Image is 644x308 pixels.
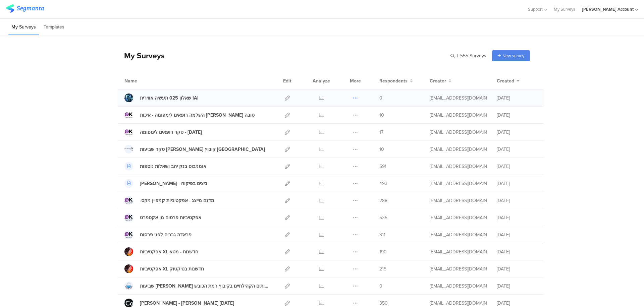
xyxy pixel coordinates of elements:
[140,248,198,255] div: אפקטיביות XL חדשנות - מטא
[497,283,537,290] div: [DATE]
[379,112,384,119] span: 10
[430,163,487,170] div: miri@miridikman.co.il
[379,248,387,255] span: 190
[430,265,487,272] div: miri@miridikman.co.il
[379,265,386,272] span: 215
[140,112,255,119] div: השלמה רופאים לימפומה - איכות חיים טובה
[140,163,206,170] div: אומניבוס בנק יהב ושאלות נוספות
[379,129,383,136] span: 17
[41,19,67,35] li: Templates
[124,196,214,205] a: -מדגם מייצג - אפקטיביות קמפיין ניקס
[497,129,537,136] div: [DATE]
[140,197,214,204] div: -מדגם מייצג - אפקטיביות קמפיין ניקס
[379,283,382,290] span: 0
[430,214,487,221] div: miri@miridikman.co.il
[430,180,487,187] div: miri@miridikman.co.il
[124,145,265,153] a: סקר שביעות [PERSON_NAME] קיבוץ [GEOGRAPHIC_DATA]
[124,264,204,273] a: אפקטיביות XL חדשנות בטיקטוק
[379,77,408,84] span: Respondents
[497,77,514,84] span: Created
[497,231,537,238] div: [DATE]
[430,248,487,255] div: miri@miridikman.co.il
[430,95,487,102] div: miri@miridikman.co.il
[6,4,44,13] img: segmanta logo
[124,282,270,290] a: שביעות [PERSON_NAME] מהשירותים הקהילתיים בקיבוץ רמת הכובש
[379,197,387,204] span: 288
[456,52,459,59] span: |
[124,77,165,84] div: Name
[430,231,487,238] div: miri@miridikman.co.il
[379,300,388,307] span: 350
[124,213,201,222] a: אפקטיביות פרסום מן אקספרט
[582,6,634,12] div: [PERSON_NAME] Account
[348,72,363,89] div: More
[528,6,543,12] span: Support
[379,231,385,238] span: 311
[497,248,537,255] div: [DATE]
[497,300,537,307] div: [DATE]
[124,162,206,171] a: אומניבוס בנק יהב ושאלות נוספות
[430,197,487,204] div: miri@miridikman.co.il
[124,128,202,136] a: סקר רופאים לימפומה - [DATE]
[140,265,204,272] div: אפקטיביות XL חדשנות בטיקטוק
[430,146,487,153] div: miri@miridikman.co.il
[497,265,537,272] div: [DATE]
[140,180,207,187] div: אסף פינק - ביצים בפיקוח
[117,50,165,61] div: My Surveys
[502,53,524,59] span: New survey
[379,146,384,153] span: 10
[140,129,202,136] div: סקר רופאים לימפומה - ספטמבר 2025
[379,214,387,221] span: 535
[379,180,387,187] span: 493
[497,112,537,119] div: [DATE]
[124,179,207,188] a: [PERSON_NAME] - ביצים בפיקוח
[8,19,39,35] li: My Surveys
[497,197,537,204] div: [DATE]
[430,283,487,290] div: miri@miridikman.co.il
[124,299,234,307] a: [PERSON_NAME] - [PERSON_NAME] [DATE]
[430,112,487,119] div: miri@miridikman.co.il
[430,129,487,136] div: miri@miridikman.co.il
[460,52,486,59] span: 555 Surveys
[430,300,487,307] div: miri@miridikman.co.il
[497,95,537,102] div: [DATE]
[379,77,413,84] button: Respondents
[497,163,537,170] div: [DATE]
[140,300,234,307] div: סקר מקאן - גל 7 ספטמבר 25
[124,94,199,102] a: שאלון 025 תעשיה אווירית IAI
[497,214,537,221] div: [DATE]
[311,72,331,89] div: Analyze
[140,231,192,238] div: פראדה גברים לפני פרסום
[497,77,520,84] button: Created
[140,283,270,290] div: שביעות רצון מהשירותים הקהילתיים בקיבוץ רמת הכובש
[379,163,386,170] span: 591
[280,72,294,89] div: Edit
[140,214,201,221] div: אפקטיביות פרסום מן אקספרט
[430,77,446,84] span: Creator
[430,77,451,84] button: Creator
[379,95,382,102] span: 0
[140,146,265,153] div: סקר שביעות רצון קיבוץ כנרת
[140,95,199,102] div: שאלון 025 תעשיה אווירית IAI
[124,230,192,239] a: פראדה גברים לפני פרסום
[497,180,537,187] div: [DATE]
[497,146,537,153] div: [DATE]
[124,111,255,119] a: השלמה רופאים לימפומה - איכות [PERSON_NAME] טובה
[124,247,198,256] a: אפקטיביות XL חדשנות - מטא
